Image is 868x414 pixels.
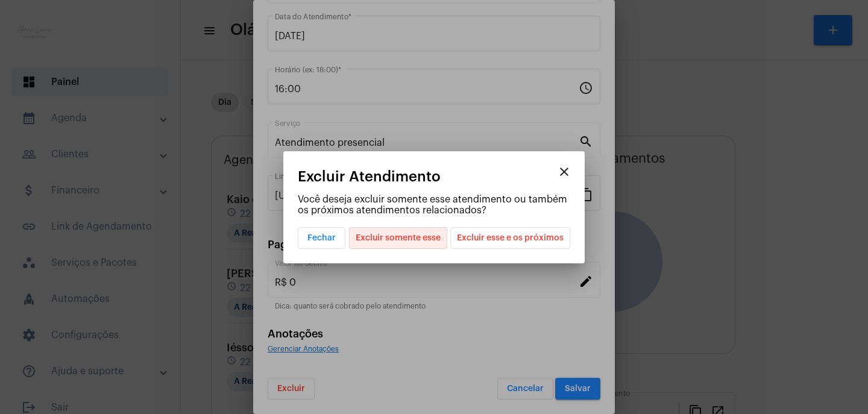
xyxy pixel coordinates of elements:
span: Excluir esse e os próximos [457,228,564,248]
span: Fechar [307,234,336,242]
mat-icon: close [557,165,571,179]
span: Excluir Atendimento [298,169,441,184]
p: Você deseja excluir somente esse atendimento ou também os próximos atendimentos relacionados? [298,194,570,216]
button: Excluir esse e os próximos [450,227,570,249]
button: Excluir somente esse [349,227,447,249]
button: Fechar [298,227,345,249]
span: Excluir somente esse [356,228,441,248]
